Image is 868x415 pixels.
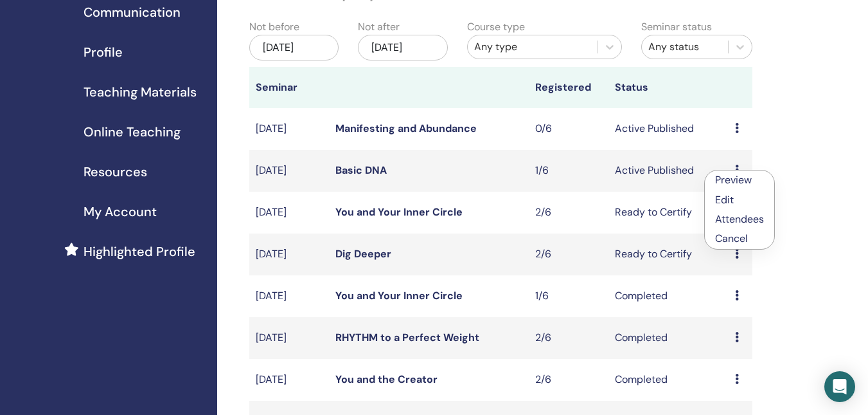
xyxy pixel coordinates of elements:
[608,234,728,275] td: Ready to Certify
[84,162,147,181] span: Resources
[249,275,329,317] td: [DATE]
[529,317,608,359] td: 2/6
[335,122,477,135] a: Manifesting and Abundance
[641,19,712,35] label: Seminar status
[529,359,608,401] td: 2/6
[335,163,387,177] a: Basic DNA
[608,192,728,234] td: Ready to Certify
[84,3,181,22] span: Communication
[335,247,391,261] a: Dig Deeper
[335,373,438,386] a: You and the Creator
[249,67,329,108] th: Seminar
[529,192,608,234] td: 2/6
[529,275,608,317] td: 1/6
[84,42,123,62] span: Profile
[529,150,608,192] td: 1/6
[249,19,299,35] label: Not before
[474,39,591,55] div: Any type
[529,108,608,150] td: 0/6
[608,317,728,359] td: Completed
[824,371,855,402] div: Open Intercom Messenger
[608,275,728,317] td: Completed
[715,231,764,246] p: Cancel
[608,359,728,401] td: Completed
[608,67,728,108] th: Status
[358,35,447,60] div: [DATE]
[335,205,463,219] a: You and Your Inner Circle
[608,108,728,150] td: Active Published
[84,122,181,142] span: Online Teaching
[249,359,329,401] td: [DATE]
[249,150,329,192] td: [DATE]
[249,317,329,359] td: [DATE]
[715,212,764,226] a: Attendees
[648,39,722,55] div: Any status
[249,35,339,60] div: [DATE]
[249,234,329,275] td: [DATE]
[715,173,752,187] a: Preview
[84,242,195,261] span: Highlighted Profile
[84,82,197,102] span: Teaching Materials
[529,67,608,108] th: Registered
[335,331,479,344] a: RHYTHM to a Perfect Weight
[608,150,728,192] td: Active Published
[84,202,157,221] span: My Account
[249,192,329,234] td: [DATE]
[467,19,525,35] label: Course type
[529,234,608,275] td: 2/6
[335,289,463,302] a: You and Your Inner Circle
[249,108,329,150] td: [DATE]
[715,193,734,207] a: Edit
[358,19,400,35] label: Not after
